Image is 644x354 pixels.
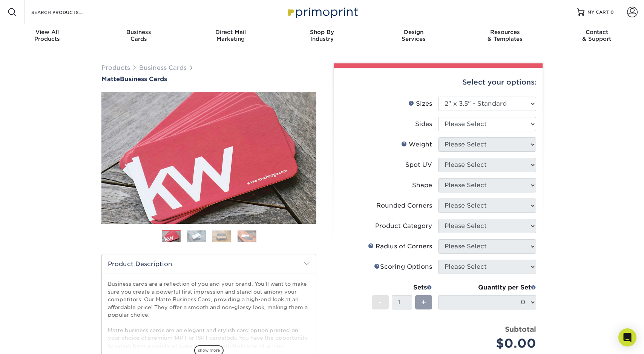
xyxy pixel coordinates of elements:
img: Matte 01 [101,50,316,265]
a: BusinessCards [93,24,185,48]
h2: Product Description [102,254,316,274]
span: Matte [101,75,120,83]
div: & Templates [459,29,551,42]
img: Business Cards 03 [212,230,231,242]
div: Quantity per Set [438,283,536,292]
div: Marketing [185,29,276,42]
div: Cards [93,29,185,42]
span: - [379,297,382,308]
span: Direct Mail [185,29,276,35]
a: MatteBusiness Cards [101,75,316,83]
strong: Subtotal [505,325,536,333]
h1: Business Cards [101,75,316,83]
span: 0 [610,9,614,15]
div: Product Category [375,222,432,231]
div: Weight [401,140,432,149]
img: Business Cards 01 [162,227,181,246]
div: Shape [412,181,432,190]
a: Direct MailMarketing [185,24,276,48]
div: Radius of Corners [368,242,432,251]
a: DesignServices [368,24,459,48]
span: View All [2,29,93,35]
img: Business Cards 04 [238,230,256,242]
a: Resources& Templates [459,24,551,48]
div: Sets [372,283,432,292]
div: Sizes [408,99,432,108]
div: Select your options: [340,68,537,97]
div: Rounded Corners [376,201,432,210]
span: Business [93,29,185,35]
div: $0.00 [444,334,536,352]
a: Contact& Support [551,24,642,48]
div: Scoring Options [374,262,432,271]
div: Spot UV [405,160,432,169]
div: Open Intercom Messenger [618,328,636,346]
iframe: Google Customer Reviews [2,331,64,351]
span: Design [368,29,459,35]
span: MY CART [587,9,609,15]
a: Products [101,64,130,71]
img: Primoprint [284,4,360,20]
div: Products [2,29,93,42]
img: Business Cards 02 [187,230,206,242]
span: Contact [551,29,642,35]
input: SEARCH PRODUCTS..... [31,8,104,17]
div: Services [368,29,459,42]
div: & Support [551,29,642,42]
span: Resources [459,29,551,35]
span: + [421,297,426,308]
span: Shop By [276,29,368,35]
div: Sides [415,120,432,129]
a: View AllProducts [2,24,93,48]
a: Shop ByIndustry [276,24,368,48]
a: Business Cards [139,64,187,71]
div: Industry [276,29,368,42]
